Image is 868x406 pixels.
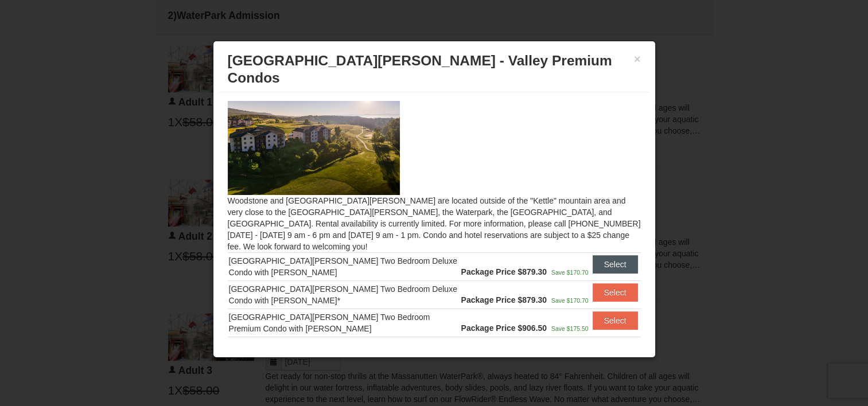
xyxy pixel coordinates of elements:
[551,325,589,332] span: Save $175.50
[551,269,589,276] span: Save $170.70
[228,101,400,195] img: 19219041-4-ec11c166.jpg
[219,92,649,338] div: Woodstone and [GEOGRAPHIC_DATA][PERSON_NAME] are located outside of the "Kettle" mountain area an...
[461,323,547,333] strong: Package Price $906.50
[229,283,459,306] div: [GEOGRAPHIC_DATA][PERSON_NAME] Two Bedroom Deluxe Condo with [PERSON_NAME]*
[551,297,589,304] span: Save $170.70
[229,311,459,334] div: [GEOGRAPHIC_DATA][PERSON_NAME] Two Bedroom Premium Condo with [PERSON_NAME]
[634,53,641,65] button: ×
[229,255,459,278] div: [GEOGRAPHIC_DATA][PERSON_NAME] Two Bedroom Deluxe Condo with [PERSON_NAME]
[593,311,638,330] button: Select
[593,283,638,302] button: Select
[228,53,612,85] span: [GEOGRAPHIC_DATA][PERSON_NAME] - Valley Premium Condos
[461,267,547,276] strong: Package Price $879.30
[593,255,638,274] button: Select
[461,295,547,304] strong: Package Price $879.30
